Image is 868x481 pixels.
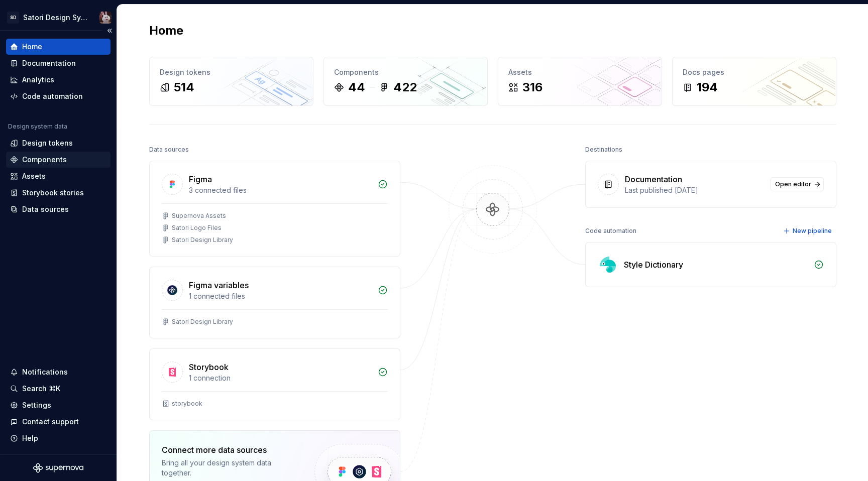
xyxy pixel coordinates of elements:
div: Figma [189,173,212,185]
div: Code automation [585,224,636,238]
div: Satori Logo Files [172,224,222,232]
svg: Supernova Logo [33,463,83,473]
button: Search ⌘K [6,381,111,397]
div: Code automation [22,91,83,101]
a: Home [6,39,111,55]
a: Assets [6,168,111,184]
a: Storybook1 connectionstorybook [149,348,400,420]
div: Satori Design System [23,13,87,23]
div: 1 connection [189,373,372,383]
div: Storybook [189,361,229,373]
div: Bring all your design system data together. [162,458,297,478]
div: Design tokens [160,67,303,77]
a: Settings [6,397,111,413]
button: SDSatori Design SystemAndras Popovics [2,7,115,28]
a: Analytics [6,72,111,88]
button: Help [6,430,111,446]
div: Figma variables [189,279,249,291]
div: Style Dictionary [624,259,683,271]
button: Notifications [6,364,111,380]
div: storybook [172,400,202,408]
div: Satori Design Library [172,236,233,244]
div: Analytics [22,75,54,85]
div: Docs pages [683,67,826,77]
a: Design tokens514 [149,57,313,106]
div: Help [22,433,38,443]
div: SD [7,12,19,24]
div: Notifications [22,367,68,377]
div: 3 connected files [189,185,372,195]
a: Code automation [6,88,111,104]
div: 44 [348,79,365,95]
div: 316 [522,79,542,95]
div: Destinations [585,143,622,157]
div: Settings [22,400,51,410]
a: Data sources [6,201,111,217]
div: 422 [393,79,417,95]
div: Connect more data sources [162,444,297,456]
a: Docs pages194 [672,57,836,106]
img: Andras Popovics [99,12,112,24]
button: Collapse sidebar [102,24,117,38]
div: Search ⌘K [22,384,60,394]
div: Supernova Assets [172,212,226,220]
span: Open editor [775,180,811,188]
div: Data sources [149,143,189,157]
a: Documentation [6,55,111,71]
div: Storybook stories [22,188,84,198]
div: Design tokens [22,138,73,148]
div: Documentation [625,173,682,185]
div: Documentation [22,58,76,68]
a: Components44422 [323,57,488,106]
button: New pipeline [780,224,836,238]
a: Figma variables1 connected filesSatori Design Library [149,267,400,338]
div: Contact support [22,417,79,427]
button: Contact support [6,414,111,430]
div: Home [22,42,42,52]
div: 514 [174,79,194,95]
a: Assets316 [498,57,662,106]
div: Assets [508,67,652,77]
div: Components [22,155,67,165]
div: 194 [697,79,718,95]
span: New pipeline [793,227,832,235]
div: Data sources [22,204,69,214]
div: Assets [22,171,46,181]
div: Last published [DATE] [625,185,765,195]
a: Components [6,152,111,168]
div: Satori Design Library [172,318,233,326]
a: Open editor [771,177,824,191]
div: 1 connected files [189,291,372,301]
a: Storybook stories [6,185,111,201]
a: Design tokens [6,135,111,151]
div: Components [334,67,477,77]
h2: Home [149,23,183,39]
a: Figma3 connected filesSupernova AssetsSatori Logo FilesSatori Design Library [149,161,400,257]
div: Design system data [8,123,67,131]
